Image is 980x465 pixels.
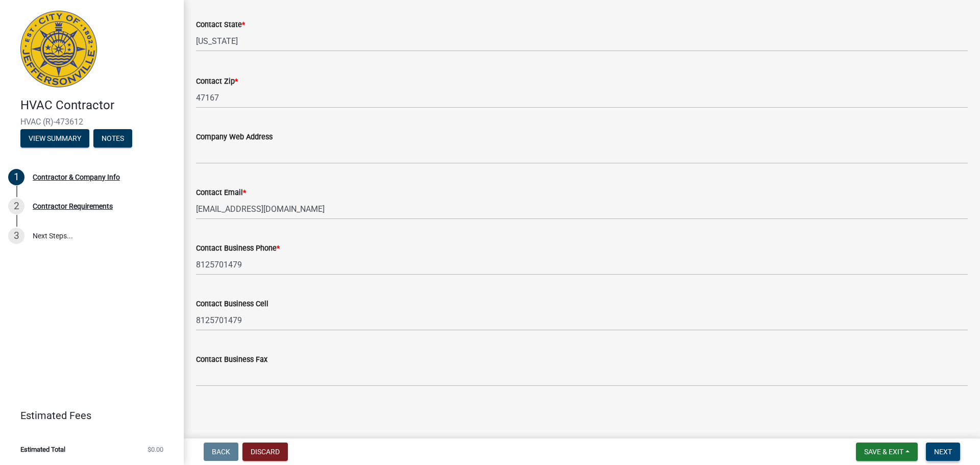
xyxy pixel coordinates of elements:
label: Company Web Address [196,134,273,141]
div: 3 [8,228,24,244]
button: Back [204,443,238,461]
label: Contact Zip [196,78,238,85]
button: Notes [93,129,132,148]
span: Estimated Total [20,446,65,453]
button: Next [926,443,960,461]
label: Contact State [196,21,245,29]
div: 1 [8,169,24,185]
button: Discard [242,443,288,461]
label: Contact Business Fax [196,356,267,363]
div: 2 [8,198,24,214]
div: Contractor Requirements [33,203,113,210]
span: HVAC (R)-473612 [20,117,163,127]
a: Estimated Fees [8,405,167,426]
span: Back [212,448,230,456]
label: Contact Email [196,189,246,197]
span: $0.00 [148,446,163,453]
button: Save & Exit [856,443,918,461]
span: Next [934,448,952,456]
span: Save & Exit [864,448,903,456]
wm-modal-confirm: Summary [20,135,89,143]
img: City of Jeffersonville, Indiana [20,11,97,87]
h4: HVAC Contractor [20,98,176,113]
label: Contact Business Cell [196,301,268,308]
label: Contact Business Phone [196,245,280,252]
button: View Summary [20,129,89,148]
wm-modal-confirm: Notes [93,135,132,143]
div: Contractor & Company Info [33,174,120,181]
